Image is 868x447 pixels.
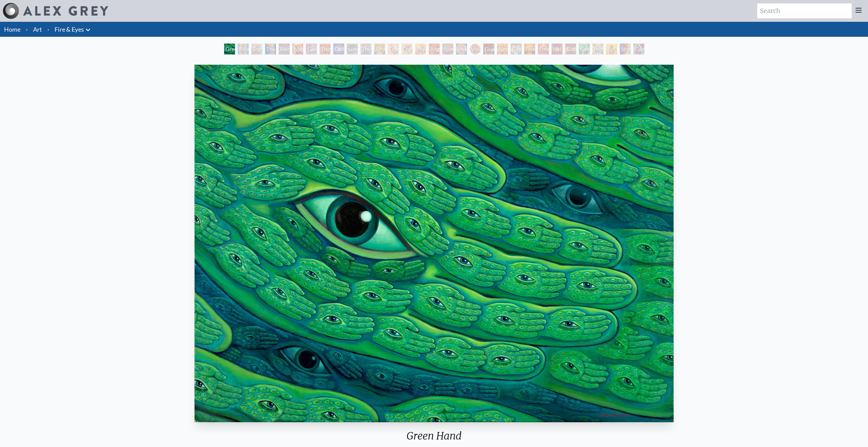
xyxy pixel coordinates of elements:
[757,3,852,18] input: Search
[361,44,371,54] div: The Seer
[45,22,52,37] li: ·
[524,44,535,54] div: Oversoul
[374,44,385,54] div: Seraphic Transport Docking on the Third Eye
[23,22,30,37] li: ·
[401,44,412,54] div: Ophanic Eyelash
[620,44,631,54] div: Shpongled
[483,44,494,54] div: Guardian of Infinite Vision
[224,44,235,54] div: Green Hand
[511,44,521,54] div: Cosmic Elf
[442,44,453,54] div: Spectral Lotus
[633,44,644,54] div: Cuddle
[388,44,399,54] div: Fractal Eyes
[497,44,508,54] div: Sunyata
[538,44,549,54] div: One
[456,44,467,54] div: Vision Crystal
[279,44,290,54] div: Rainbow Eye Ripple
[551,44,562,54] div: Net of Being
[470,44,481,54] div: Vision [PERSON_NAME]
[292,44,303,54] div: Aperture
[33,25,42,34] a: Art
[347,44,358,54] div: Liberation Through Seeing
[265,44,276,54] div: The Torch
[4,26,20,33] a: Home
[606,44,617,54] div: Sol Invictus
[429,44,440,54] div: Angel Skin
[579,44,590,54] div: Cannafist
[592,44,603,54] div: Higher Vision
[194,65,673,422] img: Green-Hand-2023-Alex-Grey-watermarked.jpg
[565,44,576,54] div: Godself
[415,44,426,54] div: Psychomicrograph of a Fractal Paisley Cherub Feather Tip
[306,44,317,54] div: Cannabis Sutra
[55,25,84,34] a: Fire & Eyes
[333,44,344,54] div: Collective Vision
[251,44,262,54] div: Study for the Great Turn
[320,44,330,54] div: Third Eye Tears of Joy
[238,44,249,54] div: Pillar of Awareness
